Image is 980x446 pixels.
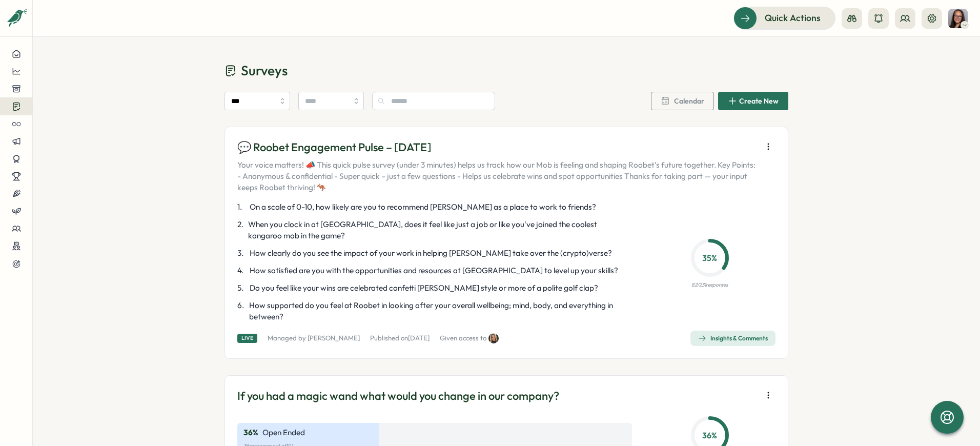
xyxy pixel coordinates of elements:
button: Create New [718,92,788,110]
span: How supported do you feel at Roobet in looking after your overall wellbeing; mind, body, and ever... [249,300,631,322]
span: When you clock in at [GEOGRAPHIC_DATA], does it feel like just a job or like you've joined the co... [248,219,631,241]
p: Managed by [268,334,360,343]
p: Open Ended [262,427,305,438]
p: Your voice matters! 📣 This quick pulse survey (under 3 minutes) helps us track how our Mob is fee... [237,159,757,193]
span: 5 . [237,282,248,294]
div: Insights & Comments [698,334,768,342]
p: If you had a magic wand what would you change in our company? [237,388,559,404]
span: How satisfied are you with the opportunities and resources at [GEOGRAPHIC_DATA] to level up your ... [250,265,618,276]
button: Insights & Comments [690,331,775,346]
p: Published on [370,334,430,343]
span: 4 . [237,265,248,276]
span: How clearly do you see the impact of your work in helping [PERSON_NAME] take over the (crypto)verse? [250,248,612,259]
button: Calendar [651,92,714,110]
span: [DATE] [408,334,430,342]
span: Quick Actions [765,11,821,25]
span: Surveys [241,62,288,79]
span: Do you feel like your wins are celebrated confetti [PERSON_NAME] style or more of a polite golf c... [250,282,598,294]
span: On a scale of 0-10, how likely are you to recommend [PERSON_NAME] as a place to work to friends? [250,201,596,213]
span: Create New [739,97,779,105]
p: 💬 Roobet Engagement Pulse – [DATE] [237,139,757,155]
div: Live [237,334,257,342]
img: Natalie [488,333,499,343]
p: 36 % [243,427,258,438]
a: [PERSON_NAME] [308,334,360,342]
span: 6 . [237,300,247,322]
span: 3 . [237,248,248,259]
p: 82 / 231 responses [691,281,728,289]
span: Calendar [674,97,704,105]
p: Given access to [440,334,486,343]
img: Natasha Whittaker [948,9,968,28]
span: 2 . [237,219,246,241]
p: 36 % [694,429,726,441]
button: Quick Actions [733,7,835,29]
span: 1 . [237,201,248,213]
p: 35 % [694,252,726,265]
